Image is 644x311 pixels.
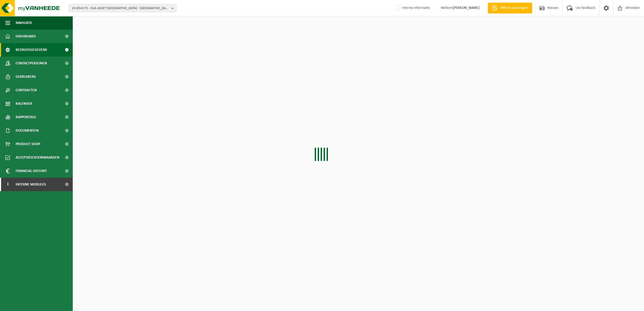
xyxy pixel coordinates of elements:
span: Navigatie [16,16,32,30]
span: Kalender [16,97,32,110]
span: Dashboard [16,30,36,43]
strong: [PERSON_NAME] [453,6,480,10]
span: Rapportage [16,110,36,124]
span: Contactpersonen [16,57,47,70]
span: Offerte aanvragen [499,5,529,11]
span: 10-854173 - ELIA ASSET [GEOGRAPHIC_DATA] - [GEOGRAPHIC_DATA] [72,4,169,12]
span: Gebruikers [16,70,36,83]
a: Offerte aanvragen [488,3,532,13]
span: I [5,178,10,191]
span: Contracten [16,83,37,97]
span: Product Shop [16,137,40,151]
label: Interne informatie [394,4,430,12]
span: Acceptatievoorwaarden [16,151,59,164]
span: Bedrijfsgegevens [16,43,47,57]
span: Interne modules [16,178,46,191]
span: Documenten [16,124,39,137]
span: Financial History [16,164,47,178]
button: 10-854173 - ELIA ASSET [GEOGRAPHIC_DATA] - [GEOGRAPHIC_DATA] [69,4,176,12]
